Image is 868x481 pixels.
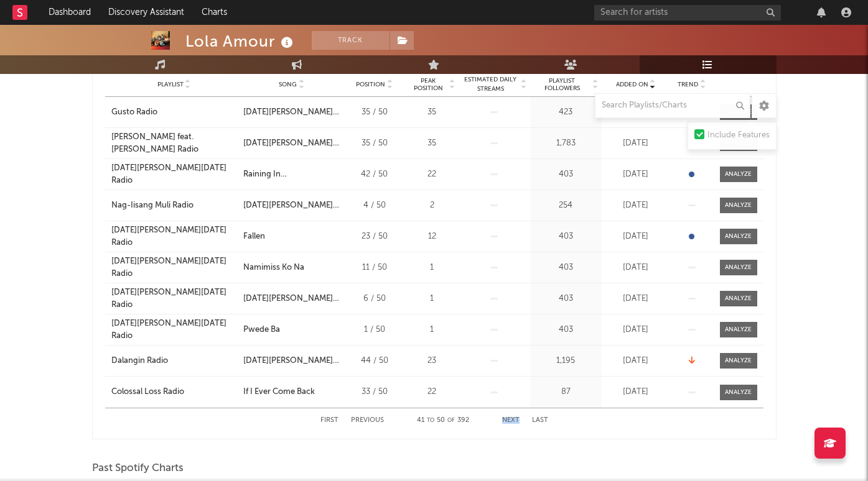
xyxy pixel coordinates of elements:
div: 254 [533,199,599,212]
div: [DATE] [605,386,667,398]
a: [DATE][PERSON_NAME][DATE] Radio [111,318,237,342]
span: Past Spotify Charts [92,461,184,476]
div: 423 [533,106,599,119]
input: Search Playlists/Charts [595,93,750,118]
button: Previous [351,417,384,424]
div: 1 [409,324,455,336]
div: 35 [409,137,455,150]
div: Pwede Ba [243,324,280,336]
div: 23 / 50 [347,231,403,243]
span: Playlist [157,81,184,88]
div: [DATE] [605,324,667,336]
div: [DATE][PERSON_NAME][DATE] [243,293,340,305]
div: [DATE] [605,293,667,305]
a: Gusto Radio [111,106,237,119]
div: 1 [409,262,455,274]
div: [DATE][PERSON_NAME][DATE] [243,137,340,150]
div: [DATE] [605,262,667,274]
div: 1 / 50 [347,324,403,336]
input: Search for artists [594,5,781,21]
div: 403 [533,262,599,274]
div: 22 [409,386,455,398]
div: 403 [533,324,599,336]
span: Estimated Daily Streams [462,75,520,94]
div: 11 / 50 [347,262,403,274]
div: 42 / 50 [347,168,403,181]
div: Lola Amour [185,31,296,52]
div: [DATE] [605,231,667,243]
a: Colossal Loss Radio [111,386,237,398]
span: of [447,418,455,423]
div: 2 [409,199,455,212]
div: 6 / 50 [347,293,403,305]
a: [DATE][PERSON_NAME][DATE] Radio [111,255,237,280]
a: [DATE][PERSON_NAME][DATE] Radio [111,286,237,311]
span: Position [356,81,385,88]
div: Gusto Radio [111,106,157,119]
div: [DATE][PERSON_NAME][DATE] [243,355,340,367]
div: 1,783 [533,137,599,150]
div: 12 [409,231,455,243]
div: 41 50 392 [409,413,477,428]
span: Added On [616,81,648,88]
button: Track [312,31,390,50]
span: Peak Position [409,77,448,92]
div: 1,195 [533,355,599,367]
a: [DATE][PERSON_NAME][DATE] Radio [111,162,237,186]
div: 403 [533,231,599,243]
div: 35 [409,106,455,119]
span: Song [279,81,297,88]
div: 403 [533,168,599,181]
a: Dalangin Radio [111,355,237,367]
span: Playlist Followers [533,77,591,92]
div: 44 / 50 [347,355,403,367]
div: 87 [533,386,599,398]
div: [DATE] [605,137,667,150]
div: [DATE] [605,168,667,181]
button: Last [532,417,548,424]
span: Trend [678,81,698,88]
div: [DATE][PERSON_NAME][DATE] [243,106,340,119]
div: 4 / 50 [347,199,403,212]
div: 33 / 50 [347,386,403,398]
div: Colossal Loss Radio [111,386,184,398]
div: 35 / 50 [347,106,403,119]
div: Raining In [GEOGRAPHIC_DATA] [243,168,340,181]
div: 23 [409,355,455,367]
div: [DATE] [605,199,667,212]
button: Next [502,417,520,424]
div: If I Ever Come Back [243,386,315,398]
div: Nag-Iisang Muli Radio [111,199,194,212]
div: Fallen [243,231,265,243]
div: 22 [409,168,455,181]
a: [PERSON_NAME] feat. [PERSON_NAME] Radio [111,131,237,155]
button: First [320,417,338,424]
div: 1 [409,293,455,305]
div: Include Features [707,128,770,143]
a: [DATE][PERSON_NAME][DATE] Radio [111,224,237,249]
div: 35 / 50 [347,137,403,150]
div: [DATE][PERSON_NAME][DATE] [243,199,340,212]
div: [DATE] [605,355,667,367]
div: Namimiss Ko Na [243,262,304,274]
div: Dalangin Radio [111,355,168,367]
a: Nag-Iisang Muli Radio [111,199,237,212]
div: 403 [533,293,599,305]
span: to [427,418,434,423]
